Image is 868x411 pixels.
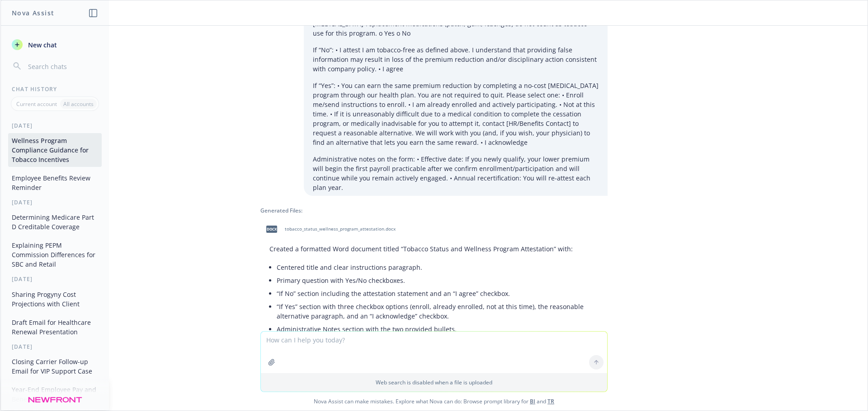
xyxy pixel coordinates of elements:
[277,274,599,287] li: Primary question with Yes/No checkboxes.
[277,287,599,300] li: “If No” section including the attestation statement and an “I agree” checkbox.
[8,238,102,272] button: Explaining PEPM Commission Differences for SBC and Retail
[266,226,277,232] span: docx
[26,60,98,73] input: Search chats
[26,40,57,50] span: New chat
[8,354,102,379] button: Closing Carrier Follow-up Email for VIP Support Case
[1,85,109,93] div: Chat History
[8,382,102,406] button: Year-End Employee Pay and Benefits Reminder
[8,287,102,311] button: Sharing Progyny Cost Projections with Client
[547,397,554,405] a: TR
[16,100,57,108] p: Current account
[4,392,864,411] span: Nova Assist can make mistakes. Explore what Nova can do: Browse prompt library for and
[8,315,102,339] button: Draft Email for Healthcare Renewal Presentation
[313,154,599,192] p: Administrative notes on the form: • Effective date: If you newly qualify, your lower premium will...
[1,122,109,129] div: [DATE]
[313,81,599,147] p: If “Yes”: • You can earn the same premium reduction by completing a no-cost [MEDICAL_DATA] progra...
[285,226,396,232] span: tobacco_status_wellness_program_attestation.docx
[8,210,102,234] button: Determining Medicare Part D Creditable Coverage
[63,100,94,108] p: All accounts
[530,397,535,405] a: BI
[8,37,102,53] button: New chat
[277,323,599,336] li: Administrative Notes section with the two provided bullets.
[260,218,397,240] div: docxtobacco_status_wellness_program_attestation.docx
[269,244,599,254] p: Created a formatted Word document titled “Tobacco Status and Wellness Program Attestation” with:
[1,275,109,283] div: [DATE]
[1,199,109,206] div: [DATE]
[260,207,608,214] div: Generated Files:
[266,379,602,386] p: Web search is disabled when a file is uploaded
[1,343,109,351] div: [DATE]
[313,45,599,74] p: If “No”: • I attest I am tobacco-free as defined above. I understand that providing false informa...
[277,300,599,323] li: “If Yes” section with three checkbox options (enroll, already enrolled, not at this time), the re...
[8,171,102,195] button: Employee Benefits Review Reminder
[277,261,599,274] li: Centered title and clear instructions paragraph.
[8,133,102,167] button: Wellness Program Compliance Guidance for Tobacco Incentives
[12,8,54,18] h1: Nova Assist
